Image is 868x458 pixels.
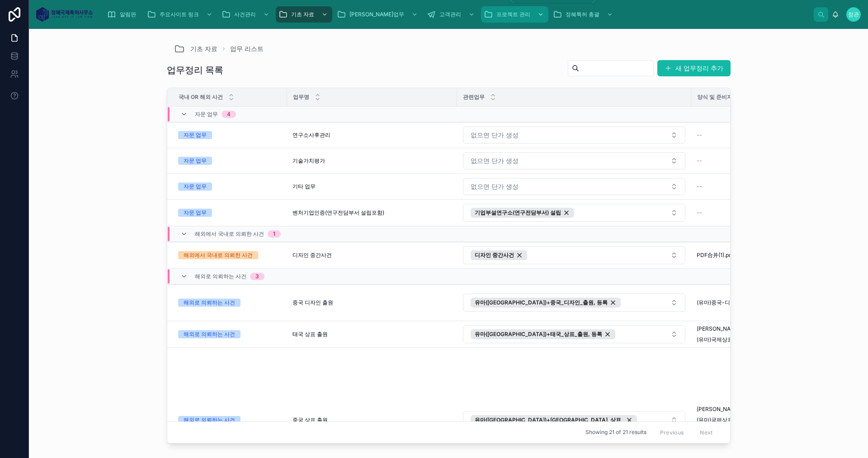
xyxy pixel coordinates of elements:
a: 벤처기업인증(연구전담부서 설립포함) [292,209,452,216]
span: 없으면 단가 생성 [471,131,519,140]
a: 알림판 [104,6,142,23]
span: 정혜특허 총괄 [566,11,599,18]
div: 자문 업무 [184,157,207,165]
a: -- [697,209,772,216]
a: 자문 업무 [178,182,282,191]
span: 해외에서 국내로 의뢰한 사건 [195,230,264,238]
span: 유마([GEOGRAPHIC_DATA])+[GEOGRAPHIC_DATA]_상표_ [475,416,624,424]
a: 고객관리 [424,6,479,23]
a: (유마)중국-디자인-특허-출원-[PERSON_NAME] [697,299,772,306]
a: 기초 자료 [276,6,332,23]
span: 디자인 중간사건 [475,252,514,259]
button: Unselect 8 [471,250,527,260]
button: Select Button [463,294,685,312]
span: 기초 자료 [291,11,314,18]
span: 해외로 의뢰하는 사건 [195,273,246,280]
button: Unselect 65 [471,415,637,425]
span: 자문 업무 [195,111,218,118]
span: 주요사이트 링크 [160,11,199,18]
div: 해외로 의뢰하는 사건 [184,299,235,307]
button: Unselect 67 [471,329,615,339]
span: [PERSON_NAME]업무 [349,11,404,18]
div: 1 [273,230,275,238]
button: Select Button [463,204,685,222]
a: 자문 업무 [178,131,282,139]
a: 정혜특허 총괄 [550,6,618,23]
span: 업무명 [293,93,309,101]
span: 알림판 [120,11,136,18]
span: -- [697,209,702,216]
a: [PERSON_NAME]업무 [334,6,422,23]
a: -- [697,157,772,164]
a: -- [697,183,772,190]
button: Select Button [463,152,685,169]
span: -- [697,183,702,190]
a: Select Button [462,411,686,430]
div: 해외로 의뢰하는 사건 [184,330,235,338]
span: 양식 및 준비자료 [697,93,738,101]
span: 중국 상표 출원 [292,416,328,424]
a: Select Button [462,178,686,196]
a: 프로젝트 관리 [481,6,548,23]
h1: 업무정리 목록 [167,64,223,76]
span: 기업부설연구소(연구전담부서) 설립 [475,209,561,216]
a: 기초 자료 [174,43,217,54]
button: 새 업무정리 추가 [657,60,731,76]
span: Showing 21 of 21 results [585,429,646,436]
div: 자문 업무 [184,131,207,139]
a: Select Button [462,246,686,265]
a: 사건관리 [219,6,274,23]
button: Select Button [463,246,685,264]
button: Select Button [463,178,685,195]
button: Select Button [463,126,685,144]
button: Select Button [463,325,685,343]
span: -- [697,131,702,139]
span: 고객관리 [439,11,461,18]
a: Select Button [462,152,686,170]
span: 유마([GEOGRAPHIC_DATA])+태국_상표_출원, 등록 [475,331,602,338]
span: .pdf [724,252,734,259]
span: 기술가치평가 [292,157,325,164]
span: 정관 [848,11,859,18]
a: Select Button [462,126,686,144]
a: 중국 상표 출원 [292,416,452,424]
span: 태국 상표 출원 [292,331,328,338]
a: 디자인 중간사건 [292,252,452,259]
a: 자문 업무 [178,209,282,217]
a: Select Button [462,203,686,222]
div: scrollable content [100,5,814,24]
a: Select Button [462,293,686,312]
a: 자문 업무 [178,157,282,165]
span: -- [697,157,702,164]
span: 없으면 단가 생성 [471,182,519,191]
span: [PERSON_NAME]출원 [697,325,751,332]
button: Select Button [463,411,685,429]
span: 없으면 단가 생성 [471,156,519,165]
div: 자문 업무 [184,209,207,217]
a: 해외로 의뢰하는 사건 [178,299,282,307]
a: 해외에서 국내로 의뢰한 사건 [178,251,282,259]
a: 기타 업무 [292,183,452,190]
span: 사건관리 [234,11,256,18]
a: Select Button [462,325,686,344]
a: 해외로 의뢰하는 사건 [178,330,282,338]
a: 업무 리스트 [230,44,264,53]
a: [PERSON_NAME]출원(유마)국제상표-출[PERSON_NAME] [697,325,772,343]
button: Unselect 68 [471,298,621,308]
a: 주요사이트 링크 [144,6,217,23]
span: 유마([GEOGRAPHIC_DATA])+중국_디자인_출원, 등록 [475,299,608,306]
div: 3 [255,273,259,280]
img: App logo [36,7,93,22]
a: [PERSON_NAME]출원-시-필요서류(유마)국제상표-출[PERSON_NAME](유마)-[GEOGRAPHIC_DATA][PERSON_NAME]-출원-필요서류 [697,406,772,435]
a: 기술가치평가 [292,157,452,164]
span: 기타 업무 [292,183,316,190]
a: -- [697,131,772,139]
span: (유마)국제상표-출[PERSON_NAME] [697,416,763,424]
a: 중국 디자인 출원 [292,299,452,306]
span: (유마)중국-디자인-특허-출원-[PERSON_NAME] [697,299,761,306]
a: 해외로 의뢰하는 사건 [178,416,282,424]
a: PDF合并(1).pdf [697,252,772,259]
span: 프로젝트 관리 [496,11,530,18]
div: 자문 업무 [184,182,207,191]
div: 해외로 의뢰하는 사건 [184,416,235,424]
